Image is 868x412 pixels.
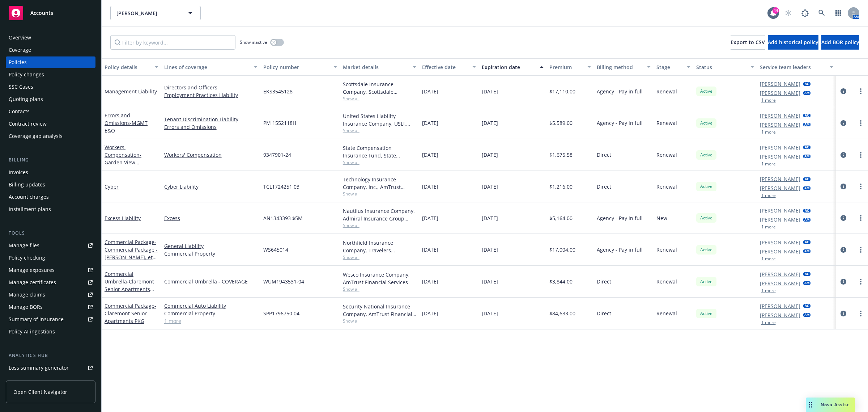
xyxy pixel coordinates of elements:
[656,119,677,127] span: Renewal
[597,310,611,317] span: Direct
[549,183,573,190] span: $1,216.00
[699,278,714,285] span: Active
[9,326,55,337] div: Policy AI ingestions
[164,302,258,310] a: Commercial Auto Liability
[760,207,800,214] a: [PERSON_NAME]
[6,362,95,374] a: Loss summary generator
[597,183,611,190] span: Direct
[9,44,31,56] div: Coverage
[761,257,776,261] button: 1 more
[760,153,800,160] a: [PERSON_NAME]
[806,398,855,412] button: Nova Assist
[761,162,776,166] button: 1 more
[164,91,258,99] a: Employment Practices Liability
[699,183,714,190] span: Active
[9,56,27,68] div: Policies
[839,245,848,254] a: circleInformation
[856,182,865,191] a: more
[6,69,95,80] a: Policy changes
[761,98,776,102] button: 1 more
[479,58,546,76] button: Expiration date
[482,214,498,222] span: [DATE]
[821,35,859,50] button: Add BOR policy
[263,278,304,285] span: WUM1943531-04
[597,88,643,95] span: Agency - Pay in full
[164,317,258,325] a: 1 more
[9,69,44,80] div: Policy changes
[656,183,677,190] span: Renewal
[6,191,95,203] a: Account charges
[839,214,848,222] a: circleInformation
[422,119,438,127] span: [DATE]
[164,123,258,131] a: Errors and Omissions
[768,39,818,46] span: Add historical policy
[760,144,800,151] a: [PERSON_NAME]
[757,58,837,76] button: Service team leaders
[30,10,53,16] span: Accounts
[839,182,848,191] a: circleInformation
[105,302,156,324] span: - Claremont Senior Apartments PKG
[549,246,575,253] span: $17,004.00
[656,63,682,71] div: Stage
[549,151,573,159] span: $1,675.58
[422,214,438,222] span: [DATE]
[164,84,258,91] a: Directors and Officers
[699,88,714,94] span: Active
[699,310,714,317] span: Active
[761,130,776,134] button: 1 more
[760,112,800,119] a: [PERSON_NAME]
[9,32,31,43] div: Overview
[6,81,95,93] a: SSC Cases
[768,35,818,50] button: Add historical policy
[760,175,800,183] a: [PERSON_NAME]
[839,277,848,286] a: circleInformation
[597,119,643,127] span: Agency - Pay in full
[731,35,765,50] button: Export to CSV
[597,151,611,159] span: Direct
[549,310,575,317] span: $84,633.00
[164,278,258,285] a: Commercial Umbrella - COVERAGE
[856,87,865,96] a: more
[821,39,859,46] span: Add BOR policy
[9,179,45,190] div: Billing updates
[9,240,39,251] div: Manage files
[6,44,95,56] a: Coverage
[549,119,573,127] span: $5,589.00
[482,119,498,127] span: [DATE]
[482,278,498,285] span: [DATE]
[9,362,69,374] div: Loss summary generator
[263,88,293,95] span: EKS3545128
[731,39,765,46] span: Export to CSV
[105,302,156,324] a: Commercial Package
[9,289,45,300] div: Manage claims
[760,80,800,88] a: [PERSON_NAME]
[164,310,258,317] a: Commercial Property
[760,302,800,310] a: [PERSON_NAME]
[9,314,64,325] div: Summary of insurance
[6,264,95,276] a: Manage exposures
[9,93,43,105] div: Quoting plans
[422,63,468,71] div: Effective date
[263,310,299,317] span: SPP1796750 04
[6,32,95,43] a: Overview
[105,151,144,173] span: - Garden View Apartments, LLC
[340,58,420,76] button: Market details
[760,270,800,278] a: [PERSON_NAME]
[105,239,158,268] a: Commercial Package
[105,215,141,222] a: Excess Liability
[656,246,677,253] span: Renewal
[699,247,714,253] span: Active
[343,303,417,318] div: Security National Insurance Company, AmTrust Financial Services
[482,88,498,95] span: [DATE]
[343,222,417,228] span: Show all
[343,127,417,134] span: Show all
[343,318,417,324] span: Show all
[102,58,161,76] button: Policy details
[597,214,643,222] span: Agency - Pay in full
[760,184,800,192] a: [PERSON_NAME]
[656,278,677,285] span: Renewal
[549,88,575,95] span: $17,110.00
[263,246,288,253] span: WS645014
[656,214,667,222] span: New
[760,311,800,319] a: [PERSON_NAME]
